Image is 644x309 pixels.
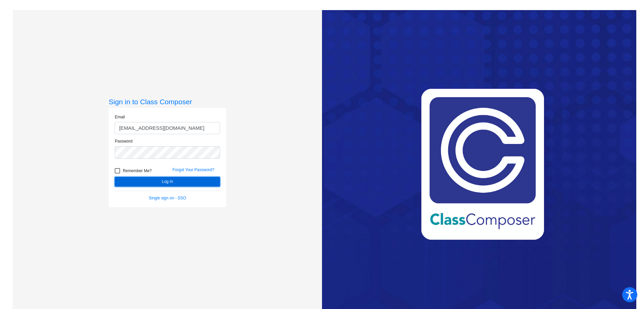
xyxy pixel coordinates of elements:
[149,196,186,200] a: Single sign on - SSO
[115,138,132,144] label: Password
[115,177,220,187] button: Log In
[172,167,214,172] a: Forgot Your Password?
[115,114,125,120] label: Email
[123,167,152,175] span: Remember Me?
[109,98,226,106] h3: Sign in to Class Composer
